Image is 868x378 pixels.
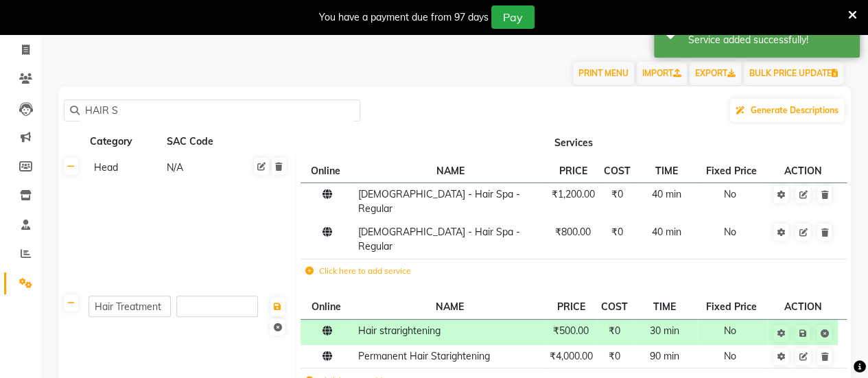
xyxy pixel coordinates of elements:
a: IMPORT [637,62,687,85]
span: Permanent Hair Starightening [358,350,490,362]
span: ₹800.00 [555,226,591,238]
button: PRINT MENU [573,62,634,85]
span: ₹0 [611,188,622,200]
span: No [723,350,736,362]
th: Fixed Price [697,296,768,319]
th: Online [301,296,353,319]
button: BULK PRICE UPDATE [744,62,843,85]
span: ₹4,000.00 [549,350,592,362]
span: Generate Descriptions [751,105,838,115]
th: NAME [354,296,545,319]
div: Head [89,159,159,176]
span: ₹1,200.00 [552,188,595,200]
div: SAC Code [165,133,237,150]
th: NAME [353,159,547,182]
div: Category [89,133,160,150]
th: ACTION [768,159,838,182]
th: TIME [635,159,699,182]
span: Hair strarightening [358,324,441,337]
span: ₹0 [609,350,620,362]
input: Search by service name [80,100,354,121]
span: 90 min [650,350,679,362]
span: ₹0 [611,226,622,238]
span: ₹500.00 [553,324,589,337]
span: 40 min [651,226,681,238]
span: No [724,226,736,238]
a: EXPORT [690,62,741,85]
th: COST [597,296,633,319]
span: 30 min [650,324,679,337]
span: 40 min [651,188,681,200]
span: [DEMOGRAPHIC_DATA] - Hair Spa - Regular [357,188,519,215]
th: ACTION [768,296,838,319]
div: You have a payment due from 97 days [319,10,489,25]
span: [DEMOGRAPHIC_DATA] - Hair Spa - Regular [357,226,519,252]
button: Pay [491,5,535,29]
th: TIME [633,296,697,319]
button: Generate Descriptions [730,99,844,122]
th: Services [296,129,852,155]
span: No [724,188,736,200]
div: Service added successfully! [688,33,849,47]
span: No [723,324,736,337]
th: COST [599,159,635,182]
th: Online [301,159,353,182]
span: ₹0 [609,324,620,337]
div: N/A [165,159,236,176]
label: Click here to add service [305,265,411,277]
th: PRICE [545,296,597,319]
th: PRICE [547,159,599,182]
th: Fixed Price [698,159,768,182]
